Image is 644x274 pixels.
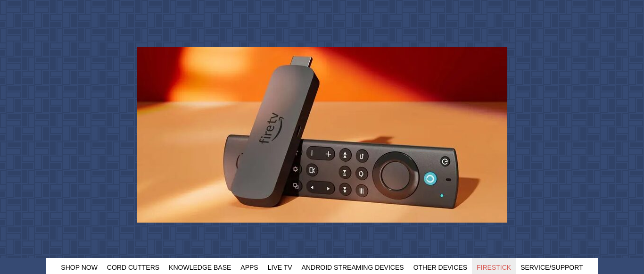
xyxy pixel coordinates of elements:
span: Apps [240,264,258,271]
span: Service/Support [520,264,583,271]
span: Knowledge Base [169,264,231,271]
span: Other Devices [413,264,467,271]
span: FireStick [477,264,511,271]
span: Live TV [268,264,292,271]
img: header photo [137,47,507,223]
span: Android Streaming Devices [302,264,404,271]
span: Cord Cutters [107,264,159,271]
span: Shop Now [61,264,98,271]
